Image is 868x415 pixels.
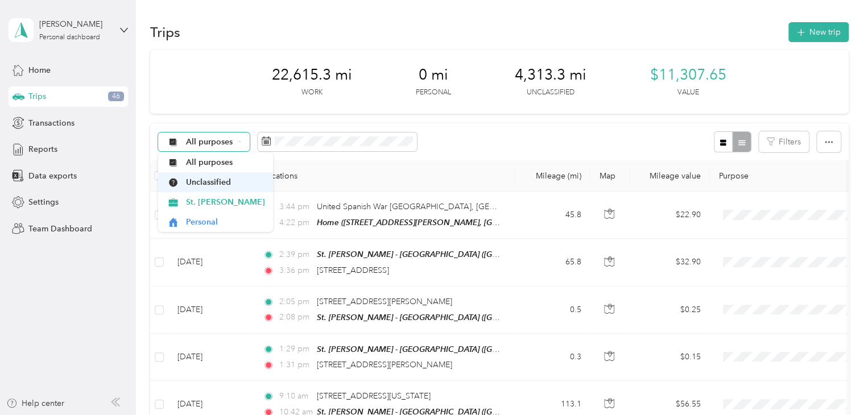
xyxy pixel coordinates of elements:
[804,351,868,415] iframe: Everlance-gr Chat Button Frame
[39,18,110,30] div: [PERSON_NAME]
[28,223,92,235] span: Team Dashboard
[416,88,451,98] p: Personal
[515,287,590,334] td: 0.5
[150,26,180,38] h1: Trips
[279,217,311,229] span: 4:22 pm
[419,66,448,84] span: 0 mi
[317,313,746,322] span: St. [PERSON_NAME] - [GEOGRAPHIC_DATA] ([GEOGRAPHIC_DATA][PERSON_NAME], [STREET_ADDRESS][US_STATE])
[39,34,100,41] div: Personal dashboard
[28,196,59,208] span: Settings
[317,345,746,354] span: St. [PERSON_NAME] - [GEOGRAPHIC_DATA] ([GEOGRAPHIC_DATA][PERSON_NAME], [STREET_ADDRESS][US_STATE])
[168,287,254,334] td: [DATE]
[317,265,389,275] span: [STREET_ADDRESS]
[28,117,75,129] span: Transactions
[186,156,265,168] span: All purposes
[28,170,77,182] span: Data exports
[630,287,710,334] td: $0.25
[279,264,311,277] span: 3:36 pm
[272,66,352,84] span: 22,615.3 mi
[527,88,574,98] p: Unclassified
[301,88,323,98] p: Work
[6,397,64,409] button: Help center
[279,296,311,308] span: 2:05 pm
[650,66,726,84] span: $11,307.65
[630,192,710,239] td: $22.90
[630,160,710,192] th: Mileage value
[515,239,590,286] td: 65.8
[186,176,265,188] span: Unclassified
[317,360,452,370] span: [STREET_ADDRESS][PERSON_NAME]
[279,201,311,213] span: 3:44 pm
[759,131,809,152] button: Filters
[515,160,590,192] th: Mileage (mi)
[28,143,57,155] span: Reports
[279,248,311,261] span: 2:39 pm
[590,160,630,192] th: Map
[186,216,265,228] span: Personal
[108,92,124,102] span: 46
[186,138,233,146] span: All purposes
[186,196,265,208] span: St. [PERSON_NAME]
[515,192,590,239] td: 45.8
[254,160,515,192] th: Locations
[317,297,452,306] span: [STREET_ADDRESS][PERSON_NAME]
[279,311,311,323] span: 2:08 pm
[28,64,51,76] span: Home
[279,359,311,371] span: 1:31 pm
[788,22,849,42] button: New trip
[168,239,254,286] td: [DATE]
[317,202,558,211] span: United Spanish War [GEOGRAPHIC_DATA], [GEOGRAPHIC_DATA]
[279,343,311,355] span: 1:29 pm
[317,218,610,227] span: Home ([STREET_ADDRESS][PERSON_NAME], [GEOGRAPHIC_DATA], [US_STATE])
[279,390,311,402] span: 9:10 am
[630,239,710,286] td: $32.90
[515,334,590,381] td: 0.3
[515,66,586,84] span: 4,313.3 mi
[630,334,710,381] td: $0.15
[677,88,699,98] p: Value
[317,391,431,401] span: [STREET_ADDRESS][US_STATE]
[168,334,254,381] td: [DATE]
[317,250,746,259] span: St. [PERSON_NAME] - [GEOGRAPHIC_DATA] ([GEOGRAPHIC_DATA][PERSON_NAME], [STREET_ADDRESS][US_STATE])
[28,90,46,102] span: Trips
